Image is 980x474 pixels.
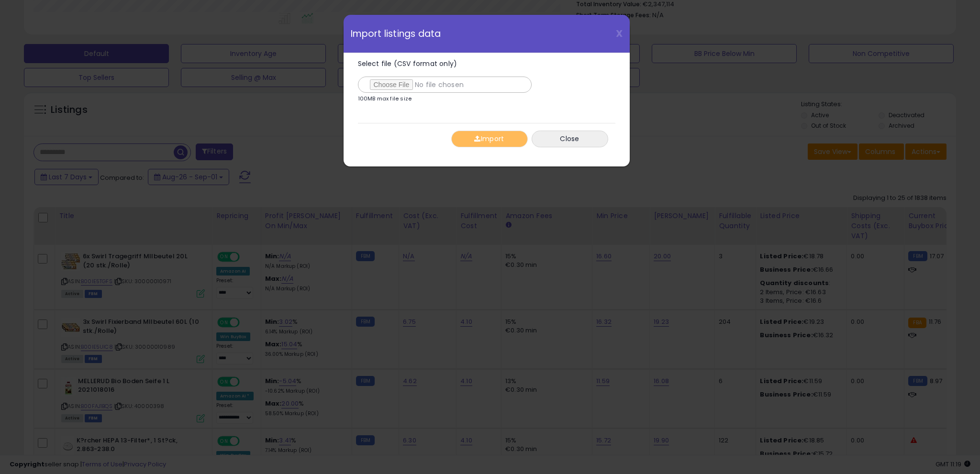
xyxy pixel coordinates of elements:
[351,29,441,38] span: Import listings data
[358,96,412,101] p: 100MB max file size
[616,27,623,40] span: X
[451,131,528,147] button: Import
[358,59,457,68] span: Select file (CSV format only)
[532,131,608,147] button: Close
